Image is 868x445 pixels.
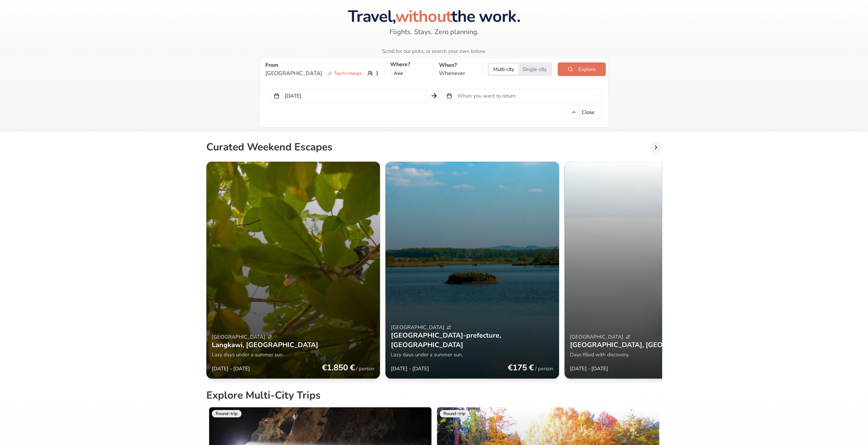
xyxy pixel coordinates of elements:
[265,69,365,77] p: [GEOGRAPHIC_DATA]
[325,70,365,77] span: Tap to change
[395,5,451,28] span: without
[570,333,623,340] span: [GEOGRAPHIC_DATA]
[268,89,427,103] button: [DATE]
[356,365,374,372] p: / person
[564,162,738,379] a: [GEOGRAPHIC_DATA][GEOGRAPHIC_DATA], [GEOGRAPHIC_DATA]Days filled with discovery.[DATE] - [DATE]€2...
[650,141,662,153] button: Scroll right
[391,365,429,372] p: [DATE] - [DATE]
[570,365,608,372] p: [DATE] - [DATE]
[488,62,552,76] div: Trip style
[385,162,559,379] a: [GEOGRAPHIC_DATA][GEOGRAPHIC_DATA]-prefecture, [GEOGRAPHIC_DATA]Lazy days under a summer sun.[DAT...
[212,351,374,358] p: Lazy days under a summer sun.
[391,331,554,350] h3: [GEOGRAPHIC_DATA]-prefecture , [GEOGRAPHIC_DATA]
[439,69,476,77] p: Whenever
[212,365,250,372] p: [DATE] - [DATE]
[348,5,520,28] span: Travel, the work.
[391,324,444,331] span: [GEOGRAPHIC_DATA]
[212,340,318,350] h3: Langkawi , [GEOGRAPHIC_DATA]
[265,61,379,69] p: From
[390,60,428,69] p: Where?
[212,333,265,340] span: [GEOGRAPHIC_DATA]
[565,105,600,119] button: Close
[508,362,534,373] p: € 175 €
[441,89,600,103] button: When you want to return
[457,92,516,99] span: When you want to return
[265,69,379,77] div: 1
[322,362,355,373] p: € 1.850 €
[390,69,407,78] div: Asia
[382,48,486,55] span: Scroll for our picks, or search your own below.
[389,27,479,37] span: Flights. Stays. Zero planning.
[391,351,554,358] p: Lazy days under a summer sun.
[206,389,662,404] h2: Explore Multi-City Trips
[570,351,733,358] p: Days filled with discovery.
[518,64,551,75] button: Single-city
[439,61,476,69] p: When?
[206,141,333,156] h2: Curated Weekend Escapes
[570,340,718,350] h3: [GEOGRAPHIC_DATA] , [GEOGRAPHIC_DATA]
[558,62,605,76] button: Explore
[535,365,554,372] p: / person
[489,64,518,75] button: Multi-city
[206,162,380,379] a: [GEOGRAPHIC_DATA]Langkawi, [GEOGRAPHIC_DATA]Lazy days under a summer sun.[DATE] - [DATE]€1.850 €/...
